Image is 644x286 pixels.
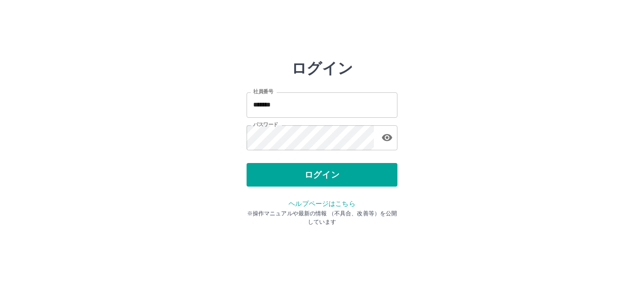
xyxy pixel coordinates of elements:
label: 社員番号 [253,88,273,95]
p: ※操作マニュアルや最新の情報 （不具合、改善等）を公開しています [247,209,397,226]
a: ヘルプページはこちら [289,200,355,207]
h2: ログイン [291,59,353,77]
label: パスワード [253,121,278,128]
button: ログイン [247,163,397,187]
